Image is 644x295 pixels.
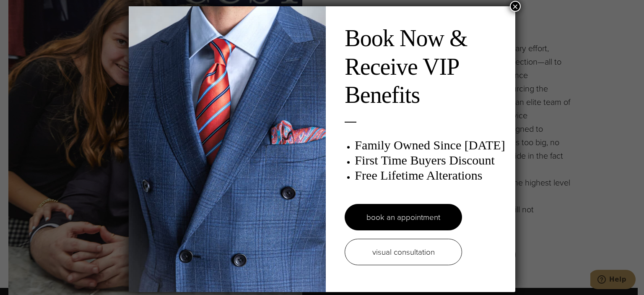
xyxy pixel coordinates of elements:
[345,204,462,230] a: book an appointment
[355,153,506,168] h3: First Time Buyers Discount
[510,1,521,12] button: Close
[355,168,506,183] h3: Free Lifetime Alterations
[355,138,506,153] h3: Family Owned Since [DATE]
[345,24,506,109] h2: Book Now & Receive VIP Benefits
[19,6,36,13] span: Help
[345,239,462,265] a: visual consultation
